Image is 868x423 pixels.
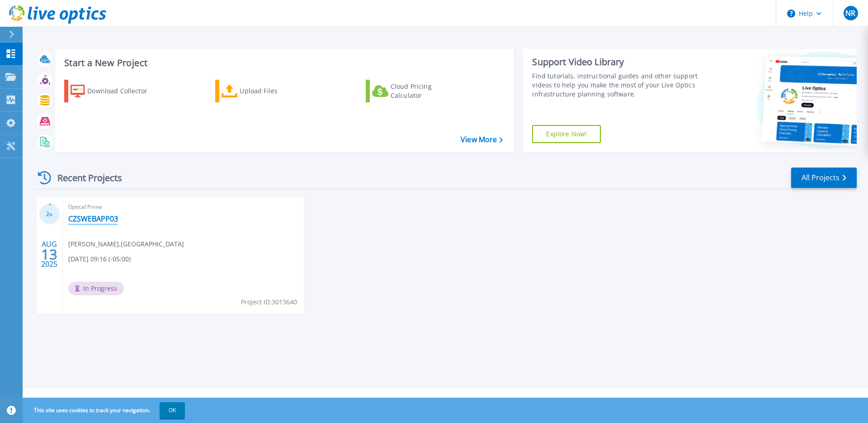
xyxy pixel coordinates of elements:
[87,82,160,100] div: Download Collector
[366,80,467,102] a: Cloud Pricing Calculator
[25,402,185,418] span: This site uses cookies to track your navigation.
[532,72,702,99] div: Find tutorials, instructional guides and other support videos to help you make the most of your L...
[39,209,60,220] h3: 2
[41,238,58,271] div: AUG 2025
[41,250,57,258] span: 13
[845,10,855,17] span: NR
[160,402,185,418] button: OK
[68,254,131,264] span: [DATE] 09:16 (-05:00)
[241,297,297,307] span: Project ID: 3013640
[391,82,463,100] div: Cloud Pricing Calculator
[49,212,52,217] span: %
[68,239,184,249] span: [PERSON_NAME] , [GEOGRAPHIC_DATA]
[532,125,601,143] a: Explore Now!
[35,167,134,189] div: Recent Projects
[64,80,165,102] a: Download Collector
[461,135,503,144] a: View More
[240,82,312,100] div: Upload Files
[791,168,857,188] a: All Projects
[215,80,316,102] a: Upload Files
[68,202,298,212] span: Optical Prime
[68,214,118,223] a: CZSWEBAPP03
[68,282,124,295] span: In Progress
[532,56,702,68] div: Support Video Library
[64,58,503,68] h3: Start a New Project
